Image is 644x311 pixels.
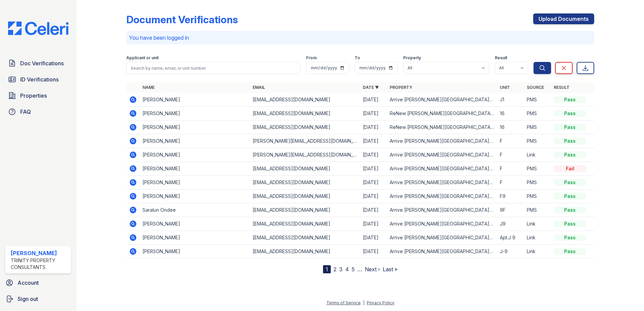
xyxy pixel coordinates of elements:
td: F [497,134,524,148]
div: Pass [554,207,586,213]
div: [PERSON_NAME] [11,249,68,257]
td: PMS [524,93,551,107]
td: [PERSON_NAME] [140,93,250,107]
a: Result [554,85,570,90]
div: 1 [323,265,331,273]
span: FAQ [20,108,31,116]
a: Privacy Policy [367,300,394,305]
td: [DATE] [360,217,387,231]
span: … [357,265,362,273]
a: ID Verifications [5,73,71,86]
img: CE_Logo_Blue-a8612792a0a2168367f1c8372b55b34899dd931a85d93a1a3d3e32e68fde9ad4.png [3,22,74,35]
div: Trinity Property Consultants [11,257,68,271]
td: [PERSON_NAME] [140,162,250,176]
div: Pass [554,234,586,241]
div: Pass [554,96,586,103]
a: Sign out [3,292,74,306]
td: [DATE] [360,134,387,148]
td: [PERSON_NAME] [140,245,250,258]
a: 4 [345,266,349,273]
td: [EMAIL_ADDRESS][DOMAIN_NAME] [250,245,360,258]
td: [DATE] [360,189,387,203]
td: [DATE] [360,245,387,258]
td: PMS [524,134,551,148]
a: 3 [339,266,343,273]
td: ReNew [PERSON_NAME][GEOGRAPHIC_DATA][PERSON_NAME] on [PERSON_NAME] [387,107,497,120]
td: PMS [524,176,551,189]
td: PMS [524,120,551,134]
td: Link [524,148,551,162]
td: [DATE] [360,203,387,217]
td: [PERSON_NAME] [140,231,250,245]
td: Saralun Ondee [140,203,250,217]
td: Link [524,217,551,231]
td: [DATE] [360,93,387,107]
td: Arrive [PERSON_NAME][GEOGRAPHIC_DATA][PERSON_NAME] [387,134,497,148]
td: F [497,162,524,176]
td: [PERSON_NAME] [140,120,250,134]
p: You have been logged in [129,34,591,42]
td: F [497,148,524,162]
td: J-9 [497,245,524,258]
td: F9 [497,189,524,203]
td: [EMAIL_ADDRESS][DOMAIN_NAME] [250,93,360,107]
a: Upload Documents [533,13,594,24]
td: Arrive [PERSON_NAME][GEOGRAPHIC_DATA][PERSON_NAME] [387,203,497,217]
td: [EMAIL_ADDRESS][DOMAIN_NAME] [250,203,360,217]
a: Properties [5,89,71,102]
td: [PERSON_NAME] [140,217,250,231]
td: [DATE] [360,176,387,189]
td: [DATE] [360,107,387,120]
td: 9F [497,203,524,217]
td: F [497,176,524,189]
td: Arrive [PERSON_NAME][GEOGRAPHIC_DATA][PERSON_NAME] [387,245,497,258]
a: FAQ [5,105,71,118]
td: 16 [497,120,524,134]
span: Sign out [18,295,38,303]
td: PMS [524,107,551,120]
label: To [355,55,360,61]
span: Properties [20,92,47,100]
div: Pass [554,110,586,117]
td: Arrive [PERSON_NAME][GEOGRAPHIC_DATA][PERSON_NAME] [387,148,497,162]
td: [PERSON_NAME][EMAIL_ADDRESS][DOMAIN_NAME] [250,134,360,148]
td: [EMAIL_ADDRESS][DOMAIN_NAME] [250,176,360,189]
a: Doc Verifications [5,57,71,70]
td: Arrive [PERSON_NAME][GEOGRAPHIC_DATA][PERSON_NAME] [387,189,497,203]
label: Result [495,55,507,61]
div: | [363,300,364,305]
td: [EMAIL_ADDRESS][DOMAIN_NAME] [250,217,360,231]
td: PMS [524,189,551,203]
a: Unit [500,85,510,90]
td: [PERSON_NAME] [140,148,250,162]
td: Link [524,231,551,245]
label: Applicant or unit [126,55,159,61]
td: [EMAIL_ADDRESS][DOMAIN_NAME] [250,107,360,120]
a: 2 [333,266,336,273]
a: Terms of Service [326,300,361,305]
a: 5 [352,266,355,273]
input: Search by name, email, or unit number [126,62,301,74]
label: Property [403,55,421,61]
span: ID Verifications [20,75,59,83]
td: Arrive [PERSON_NAME][GEOGRAPHIC_DATA][PERSON_NAME] [387,162,497,176]
td: [DATE] [360,120,387,134]
td: Arrive [PERSON_NAME][GEOGRAPHIC_DATA][PERSON_NAME] [387,93,497,107]
td: Apt.J 9 [497,231,524,245]
div: Pass [554,124,586,131]
a: Last » [383,266,397,273]
td: Link [524,245,551,258]
div: Pass [554,179,586,186]
td: [DATE] [360,162,387,176]
a: Source [527,85,544,90]
td: J9 [497,217,524,231]
td: [PERSON_NAME] [140,189,250,203]
td: [PERSON_NAME] [140,176,250,189]
span: Doc Verifications [20,59,64,67]
td: [PERSON_NAME] [140,134,250,148]
a: Property [390,85,412,90]
td: [EMAIL_ADDRESS][DOMAIN_NAME] [250,189,360,203]
div: Pass [554,193,586,200]
td: Arrive [PERSON_NAME][GEOGRAPHIC_DATA][PERSON_NAME] [387,231,497,245]
td: [PERSON_NAME][EMAIL_ADDRESS][DOMAIN_NAME] [250,148,360,162]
